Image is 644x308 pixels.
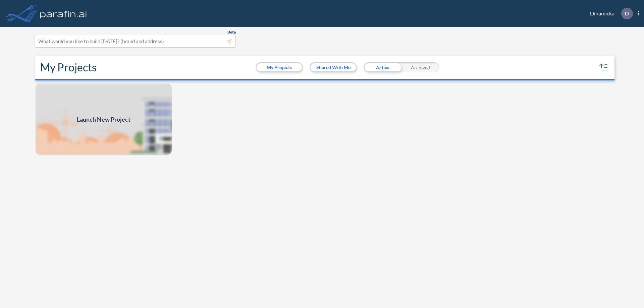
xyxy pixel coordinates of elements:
[598,62,609,73] button: sort
[364,62,401,72] div: Active
[35,83,172,156] img: add
[257,63,302,71] button: My Projects
[77,115,130,124] span: Launch New Project
[580,8,639,19] div: Dinamicka
[311,63,356,71] button: Shared With Me
[227,29,236,35] span: Beta
[35,83,172,156] a: Launch New Project
[40,61,97,74] h2: My Projects
[401,62,439,72] div: Archived
[39,7,88,20] img: logo
[625,10,629,16] p: D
